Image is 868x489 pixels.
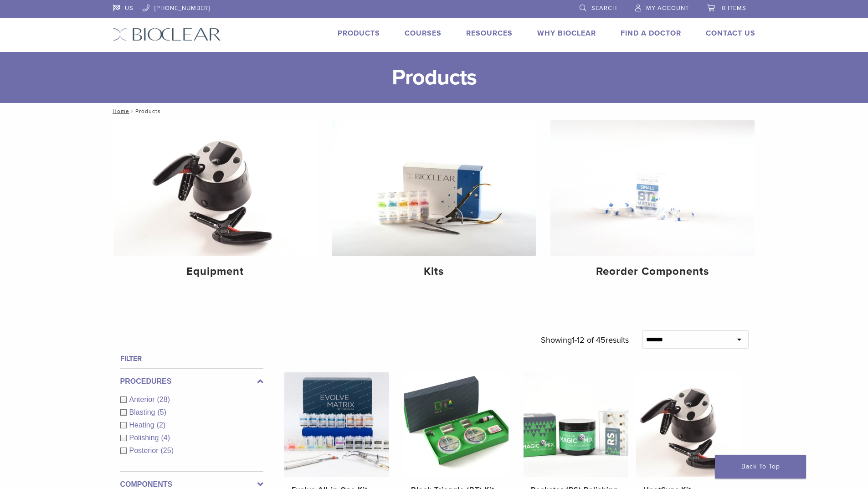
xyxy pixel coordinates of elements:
[161,434,170,442] span: (4)
[157,421,166,429] span: (2)
[129,421,157,429] span: Heating
[113,28,221,41] img: Bioclear
[537,29,596,38] a: Why Bioclear
[113,120,318,286] a: Equipment
[338,29,380,38] a: Products
[550,120,755,286] a: Reorder Components
[284,372,389,477] img: Evolve All-in-One Kit
[405,29,442,38] a: Courses
[332,120,536,256] img: Kits
[157,396,170,403] span: (28)
[161,447,174,454] span: (25)
[466,29,513,38] a: Resources
[621,29,681,38] a: Find A Doctor
[121,263,310,280] h4: Equipment
[646,5,689,12] span: My Account
[524,372,628,477] img: Rockstar (RS) Polishing Kit
[572,335,606,345] span: 1-12 of 45
[110,108,129,114] a: Home
[715,455,806,479] a: Back To Top
[706,29,755,38] a: Contact Us
[129,447,161,454] span: Posterior
[129,408,158,416] span: Blasting
[591,5,617,12] span: Search
[120,376,263,387] label: Procedures
[558,263,747,280] h4: Reorder Components
[106,103,762,119] nav: Products
[404,372,508,477] img: Black Triangle (BT) Kit
[550,120,755,256] img: Reorder Components
[157,408,166,416] span: (5)
[113,120,318,256] img: Equipment
[129,434,161,442] span: Polishing
[339,263,529,280] h4: Kits
[129,109,135,113] span: /
[722,5,746,12] span: 0 items
[332,120,536,286] a: Kits
[636,372,741,477] img: HeatSync Kit
[120,353,263,364] h4: Filter
[541,330,629,350] p: Showing results
[129,396,157,403] span: Anterior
